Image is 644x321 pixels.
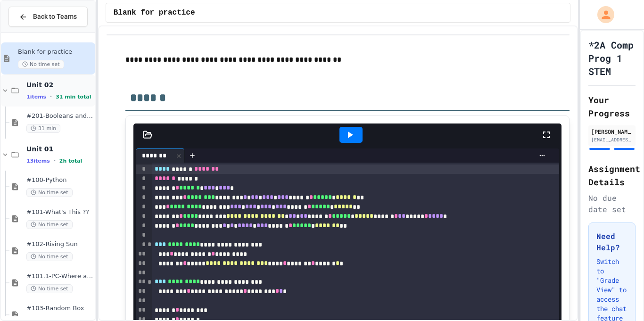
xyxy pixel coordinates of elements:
[587,4,617,25] div: My Account
[588,162,636,189] h2: Assignment Details
[591,136,633,143] div: [EMAIL_ADDRESS][DOMAIN_NAME]
[26,240,93,248] span: #102-Rising Sun
[26,176,93,184] span: #100-Python
[26,112,93,120] span: #201-Booleans and Buttons(7pts)
[18,60,64,69] span: No time set
[26,252,73,261] span: No time set
[591,127,633,136] div: [PERSON_NAME]
[26,158,50,164] span: 13 items
[50,93,52,100] span: •
[596,230,627,253] h3: Need Help?
[18,48,93,56] span: Blank for practice
[26,220,73,229] span: No time set
[588,38,636,78] h1: *2A Comp Prog 1 STEM
[26,272,93,280] span: #101.1-PC-Where am I?
[26,81,93,89] span: Unit 02
[26,145,93,153] span: Unit 01
[26,188,73,197] span: No time set
[54,157,56,165] span: •
[26,124,60,133] span: 31 min
[26,208,93,216] span: #101-What's This ??
[26,284,73,293] span: No time set
[8,7,88,27] button: Back to Teams
[114,7,195,18] span: Blank for practice
[26,94,46,100] span: 1 items
[588,93,636,120] h2: Your Progress
[26,305,93,313] span: #103-Random Box
[56,94,91,100] span: 31 min total
[588,192,636,215] div: No due date set
[33,12,77,22] span: Back to Teams
[59,158,83,164] span: 2h total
